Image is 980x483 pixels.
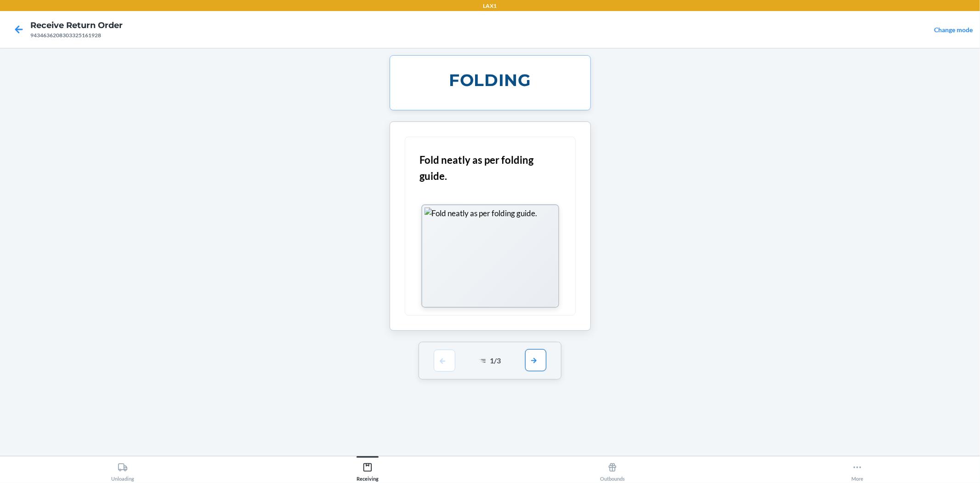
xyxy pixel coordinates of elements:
[30,31,123,40] div: 9434636208303325161928
[357,459,379,482] div: Receiving
[490,355,501,366] p: 1 / 3
[735,456,980,482] button: More
[30,19,123,31] h4: Receive Return Order
[413,144,568,191] p: Fold neatly as per folding guide.
[111,459,134,482] div: Unloading
[483,2,497,10] p: LAX1
[851,459,863,482] div: More
[600,459,625,482] div: Outbounds
[405,70,576,90] h1: FOLDING
[490,456,735,482] button: Outbounds
[934,26,973,34] a: Change mode
[245,456,490,482] button: Receiving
